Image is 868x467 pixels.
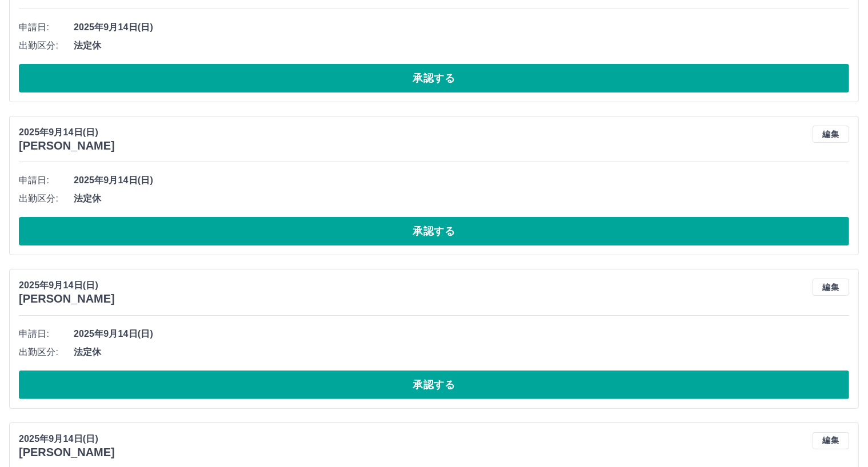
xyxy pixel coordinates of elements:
h3: [PERSON_NAME] [19,139,115,152]
span: 2025年9月14日(日) [74,21,849,34]
button: 編集 [813,126,849,143]
span: 申請日: [19,174,74,187]
span: 2025年9月14日(日) [74,327,849,341]
p: 2025年9月14日(日) [19,126,115,139]
p: 2025年9月14日(日) [19,279,115,292]
span: 法定休 [74,39,849,53]
span: 2025年9月14日(日) [74,174,849,187]
span: 出勤区分: [19,192,74,206]
button: 承認する [19,64,849,92]
span: 法定休 [74,192,849,206]
button: 編集 [813,432,849,449]
p: 2025年9月14日(日) [19,432,115,446]
span: 申請日: [19,21,74,34]
span: 出勤区分: [19,345,74,359]
button: 承認する [19,217,849,245]
h3: [PERSON_NAME] [19,446,115,459]
span: 申請日: [19,327,74,341]
span: 出勤区分: [19,39,74,53]
h3: [PERSON_NAME] [19,292,115,305]
span: 法定休 [74,345,849,359]
button: 承認する [19,371,849,399]
button: 編集 [813,279,849,296]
